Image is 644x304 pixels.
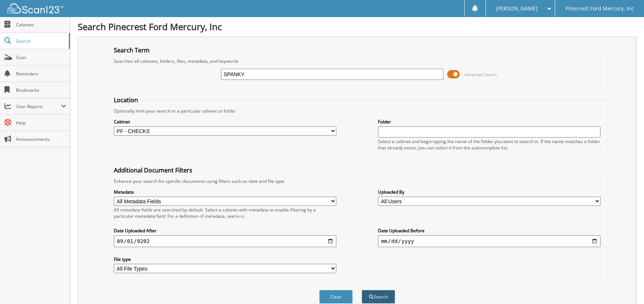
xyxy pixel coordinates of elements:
span: Reminders [16,71,66,77]
label: File type [114,256,336,262]
span: Search [16,38,65,44]
legend: Additional Document Filters [110,166,196,174]
input: start [114,235,336,247]
img: scan123-logo-white.svg [7,3,63,13]
div: Searches all cabinets, folders, files, metadata, and keywords [110,58,604,64]
span: Help [16,120,66,126]
legend: Search Term [110,46,153,54]
span: Scan [16,54,66,61]
label: Folder [378,119,600,125]
input: end [378,235,600,247]
button: Clear [319,290,353,304]
span: Bookmarks [16,87,66,93]
label: Date Uploaded Before [378,227,600,234]
label: Date Uploaded After [114,227,336,234]
div: All metadata fields are searched by default. Select a cabinet with metadata to enable filtering b... [114,207,336,219]
label: Cabinet [114,119,336,125]
button: Search [362,290,395,304]
h1: Search Pinecrest Ford Mercury, Inc [78,20,637,33]
span: [PERSON_NAME] [496,6,538,11]
label: Uploaded By [378,189,600,195]
span: Advanced Search [464,72,497,77]
div: Optionally limit your search to a particular cabinet or folder [110,108,604,114]
span: User Reports [16,103,61,110]
span: Announcements [16,136,66,142]
span: Pinecrest Ford Mercury, Inc [565,6,634,11]
div: Select a cabinet and begin typing the name of the folder you want to search in. If the name match... [378,138,600,151]
span: Cabinets [16,22,66,28]
a: here [234,213,244,219]
legend: Location [110,96,142,104]
iframe: Chat Widget [607,268,644,304]
div: Enhance your search for specific documents using filters such as date and file type. [110,178,604,184]
label: Metadata [114,189,336,195]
